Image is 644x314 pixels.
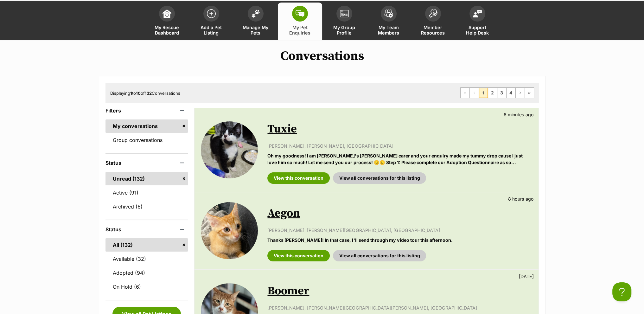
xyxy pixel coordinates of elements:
[105,108,188,113] header: Filters
[463,25,492,35] span: Support Help Desk
[136,91,141,96] strong: 10
[461,88,469,98] span: First page
[322,3,367,40] a: My Group Profile
[267,227,532,234] p: [PERSON_NAME], [PERSON_NAME][GEOGRAPHIC_DATA], [GEOGRAPHIC_DATA]
[267,250,330,261] a: View this conversation
[241,25,270,35] span: Manage My Pets
[333,172,426,184] a: View all conversations for this listing
[267,122,297,136] a: Tuxie
[105,266,188,279] a: Adopted (94)
[105,160,188,166] header: Status
[508,195,534,202] p: 8 hours ago
[105,186,188,199] a: Active (91)
[507,88,515,98] a: Page 4
[197,25,226,35] span: Add a Pet Listing
[105,200,188,213] a: Archived (6)
[497,88,506,98] a: Page 3
[189,3,233,40] a: Add a Pet Listing
[267,237,532,243] p: Thanks [PERSON_NAME]! In that case, I'll send through my video tour this afternoon.
[105,238,188,252] a: All (132)
[330,25,359,35] span: My Group Profile
[333,250,426,261] a: View all conversations for this listing
[267,143,532,149] p: [PERSON_NAME], [PERSON_NAME], [GEOGRAPHIC_DATA]
[470,88,479,98] span: Previous page
[525,88,534,98] a: Last page
[145,91,152,96] strong: 132
[105,172,188,185] a: Unread (132)
[145,3,189,40] a: My Rescue Dashboard
[130,91,132,96] strong: 1
[516,88,525,98] a: Next page
[251,10,260,18] img: manage-my-pets-icon-02211641906a0b7f246fdf0571729dbe1e7629f14944591b6c1af311fb30b64b.svg
[460,87,534,98] nav: Pagination
[105,280,188,293] a: On Hold (6)
[105,119,188,133] a: My conversations
[384,10,393,18] img: team-members-icon-5396bd8760b3fe7c0b43da4ab00e1e3bb1a5d9ba89233759b79545d2d3fc5d0d.svg
[163,9,171,18] img: dashboard-icon-eb2f2d2d3e046f16d808141f083e7271f6b2e854fb5c12c21221c1fb7104beca.svg
[473,10,482,17] img: help-desk-icon-fdf02630f3aa405de69fd3d07c3f3aa587a6932b1a1747fa1d2bba05be0121f9.svg
[367,3,411,40] a: My Team Members
[340,10,349,17] img: group-profile-icon-3fa3cf56718a62981997c0bc7e787c4b2cf8bcc04b72c1350f741eb67cf2f40e.svg
[110,91,180,96] span: Displaying to of Conversations
[201,202,258,259] img: Aegon
[488,88,497,98] a: Page 2
[105,252,188,266] a: Available (32)
[105,133,188,147] a: Group conversations
[278,3,322,40] a: My Pet Enquiries
[267,284,309,298] a: Boomer
[207,9,216,18] img: add-pet-listing-icon-0afa8454b4691262ce3f59096e99ab1cd57d4a30225e0717b998d2c9b9846f56.svg
[612,282,631,301] iframe: Help Scout Beacon - Open
[267,304,532,311] p: [PERSON_NAME], [PERSON_NAME][GEOGRAPHIC_DATA][PERSON_NAME], [GEOGRAPHIC_DATA]
[504,111,534,118] p: 6 minutes ago
[419,25,447,35] span: Member Resources
[153,25,181,35] span: My Rescue Dashboard
[267,206,300,221] a: Aegon
[479,88,488,98] span: Page 1
[201,121,258,178] img: Tuxie
[519,273,534,280] p: [DATE]
[233,3,278,40] a: Manage My Pets
[429,9,437,18] img: member-resources-icon-8e73f808a243e03378d46382f2149f9095a855e16c252ad45f914b54edf8863c.svg
[286,25,314,35] span: My Pet Enquiries
[411,3,455,40] a: Member Resources
[267,152,532,166] p: Oh my goodness! I am [PERSON_NAME]'s [PERSON_NAME] carer and your enquiry made my tummy drop caus...
[296,10,304,17] img: pet-enquiries-icon-7e3ad2cf08bfb03b45e93fb7055b45f3efa6380592205ae92323e6603595dc1f.svg
[267,172,330,184] a: View this conversation
[455,3,500,40] a: Support Help Desk
[105,227,188,232] header: Status
[374,25,403,35] span: My Team Members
